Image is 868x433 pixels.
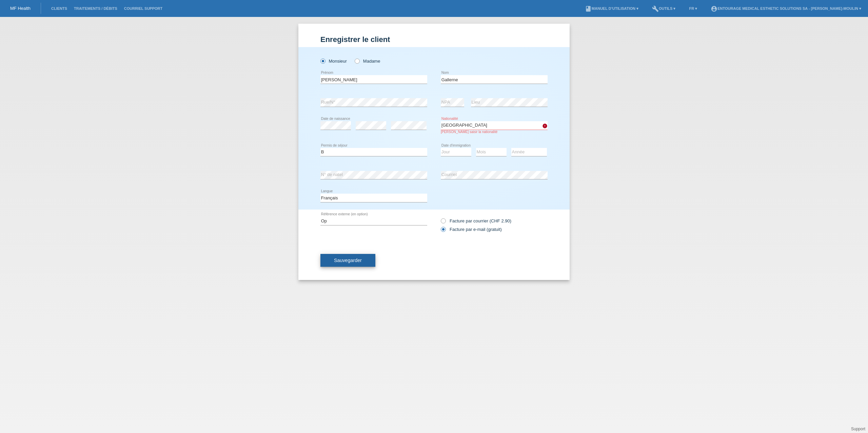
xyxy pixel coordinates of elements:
[851,427,865,431] a: Support
[320,254,375,267] button: Sauvegarder
[320,59,347,64] label: Monsieur
[686,6,701,10] a: FR ▾
[707,6,865,10] a: account_circleENTOURAGE Medical Esthetic Solutions SA - [PERSON_NAME]-Moulin ▾
[121,6,166,10] a: Courriel Support
[320,59,325,63] input: Monsieur
[334,258,362,263] span: Sauvegarder
[441,130,548,134] div: [PERSON_NAME] saisir la nationalité
[711,5,717,12] i: account_circle
[649,6,679,10] a: buildOutils ▾
[585,5,592,12] i: book
[581,6,642,10] a: bookManuel d’utilisation ▾
[10,6,31,11] a: MF Health
[652,5,659,12] i: build
[441,227,502,232] label: Facture par e-mail (gratuit)
[441,218,511,223] label: Facture par courrier (CHF 2.90)
[355,59,359,63] input: Madame
[441,227,445,235] input: Facture par e-mail (gratuit)
[320,35,548,44] h1: Enregistrer le client
[542,123,548,129] i: error
[71,6,121,10] a: Traitements / débits
[48,6,71,10] a: Clients
[441,218,445,227] input: Facture par courrier (CHF 2.90)
[355,59,380,64] label: Madame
